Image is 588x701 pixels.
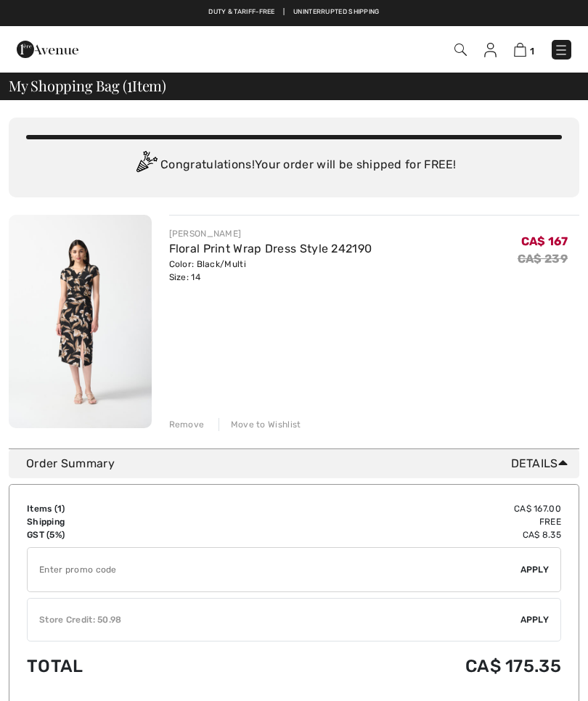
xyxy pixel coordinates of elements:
div: [PERSON_NAME] [169,227,372,240]
a: 1 [514,41,534,58]
td: CA$ 8.35 [224,528,561,541]
input: Promo code [28,548,520,591]
img: Floral Print Wrap Dress Style 242190 [9,215,152,428]
td: CA$ 175.35 [224,641,561,691]
td: CA$ 167.00 [224,502,561,515]
span: 1 [530,46,534,57]
img: 1ère Avenue [17,35,78,64]
div: Remove [169,418,205,431]
s: CA$ 239 [518,252,568,266]
td: Items ( ) [27,502,224,515]
img: Search [454,44,467,56]
span: CA$ 167 [521,234,568,248]
span: Apply [520,563,550,576]
a: 1ère Avenue [17,41,78,55]
img: Menu [554,43,568,57]
span: 1 [127,75,132,94]
td: Shipping [27,515,224,528]
div: Congratulations! Your order will be shipped for FREE! [26,151,562,180]
td: Total [27,641,224,691]
td: Free [224,515,561,528]
a: Floral Print Wrap Dress Style 242190 [169,242,372,255]
img: Congratulation2.svg [131,151,160,180]
img: My Info [484,43,497,57]
span: My Shopping Bag ( Item) [9,78,166,93]
div: Order Summary [26,455,573,472]
span: Apply [520,613,550,626]
img: Shopping Bag [514,43,526,57]
td: GST (5%) [27,528,224,541]
div: Color: Black/Multi Size: 14 [169,258,372,284]
span: 1 [57,504,62,514]
div: Move to Wishlist [219,418,301,431]
span: Details [511,455,573,472]
div: Store Credit: 50.98 [28,613,520,626]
